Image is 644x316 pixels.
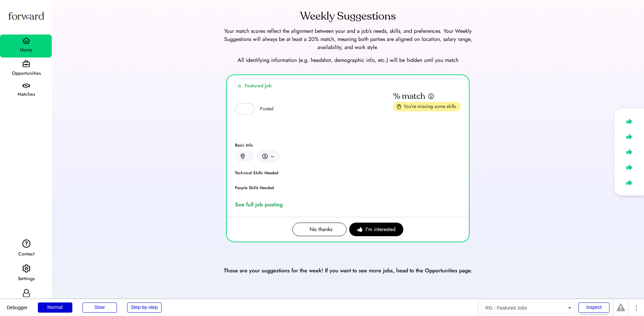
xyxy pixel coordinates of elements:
[241,154,245,159] img: location.svg
[127,302,162,313] div: Step-by-step
[578,313,610,316] div: Show responsive boxes
[578,302,610,313] div: Inspect
[235,186,461,190] div: People Skills Needed
[310,226,332,233] span: No thanks
[22,239,30,248] img: contact.svg
[300,8,396,24] div: Weekly Suggestions
[22,37,30,44] img: home.svg
[1,69,52,77] div: Opportunities
[1,250,52,258] div: Contact
[235,171,461,175] div: Technical Skills Needed
[262,153,268,159] img: money.svg
[482,302,575,313] div: RG - Featured Jobs
[365,225,396,233] span: I'm interested
[428,93,434,99] img: info.svg
[216,27,480,51] div: Your match scores reflect the alignment between your and a job’s needs, skills, and preferences. ...
[270,152,275,160] div: –
[7,5,45,26] img: Forward logo
[1,90,52,98] div: Matches
[397,104,401,109] img: missing-skills.svg
[239,105,247,113] img: yH5BAEAAAAALAAAAAABAAEAAAIBRAA7
[1,46,52,54] div: Home
[292,223,347,236] button: No thanks
[235,143,461,147] div: Basic Info
[349,223,403,236] button: I'm interested
[260,106,273,112] div: Posted
[624,178,634,187] img: like.svg
[624,132,634,141] img: like.svg
[235,201,286,209] div: See full job posting
[23,84,30,88] img: handshake.svg
[1,275,52,283] div: Settings
[624,147,634,157] img: like.svg
[60,56,636,64] div: All identifying information (e.g. headshot, demographic info, etc.) will be hidden until you match
[393,91,425,102] div: % match
[23,60,30,67] img: briefcase.svg
[82,302,117,313] div: Slow
[22,264,30,273] img: settings.svg
[624,116,634,126] img: like.svg
[245,82,271,89] div: Featured Job
[624,162,634,172] img: like.svg
[38,302,72,313] div: Normal
[7,299,28,310] div: Debugger
[224,267,472,275] div: Those are your suggestions for the week! If you want to see more jobs, head to the Opportunities ...
[404,103,457,110] div: You're missing some skills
